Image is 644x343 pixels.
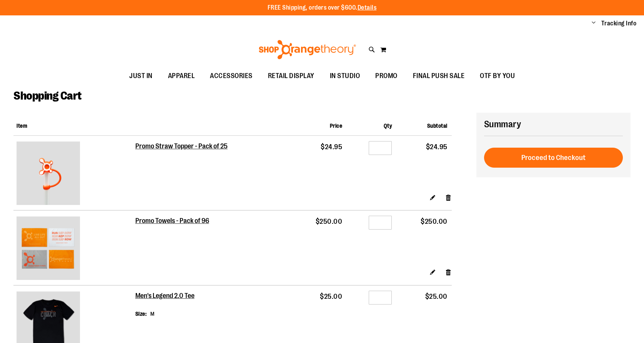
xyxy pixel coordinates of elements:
p: FREE Shipping, orders over $600. [268,3,377,12]
a: Promo Towels - Pack of 96 [135,217,210,225]
a: PROMO [368,67,405,85]
a: RETAIL DISPLAY [260,67,322,85]
span: $24.95 [321,143,342,151]
span: $250.00 [316,218,343,225]
a: JUST IN [121,67,160,85]
button: Proceed to Checkout [484,148,623,168]
img: Shop Orangetheory [258,40,357,59]
a: Tracking Info [601,19,637,28]
span: $25.00 [425,293,448,300]
button: Account menu [592,20,596,27]
span: PROMO [375,67,398,85]
a: APPAREL [160,67,203,85]
span: APPAREL [168,67,195,85]
a: Details [358,4,377,11]
span: ACCESSORIES [210,67,253,85]
span: JUST IN [129,67,153,85]
img: Promo Straw Topper - Pack of 25 [17,142,80,205]
a: IN STUDIO [322,67,368,85]
span: $250.00 [421,218,448,225]
span: OTF BY YOU [480,67,515,85]
a: OTF BY YOU [472,67,523,85]
span: RETAIL DISPLAY [268,67,315,85]
dd: M [150,310,155,318]
a: Men's Legend 2.0 Tee [135,292,195,300]
h2: Summary [484,118,623,131]
span: Proceed to Checkout [521,153,586,162]
span: Qty [384,123,392,129]
a: Promo Straw Topper - Pack of 25 [135,142,228,151]
span: $24.95 [426,143,448,151]
a: FINAL PUSH SALE [405,67,473,85]
span: FINAL PUSH SALE [413,67,465,85]
span: $25.00 [320,293,342,300]
a: Remove item [445,268,452,276]
img: Promo Towels - Pack of 96 [17,216,80,280]
span: Price [330,123,343,129]
span: Item [17,123,27,129]
dt: Size [135,310,147,318]
a: Promo Towels - Pack of 96 [17,216,132,282]
a: ACCESSORIES [202,67,260,85]
a: Remove item [445,193,452,201]
span: Shopping Cart [13,89,82,102]
a: Promo Straw Topper - Pack of 25 [17,142,132,207]
span: IN STUDIO [330,67,360,85]
span: Subtotal [427,123,448,129]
